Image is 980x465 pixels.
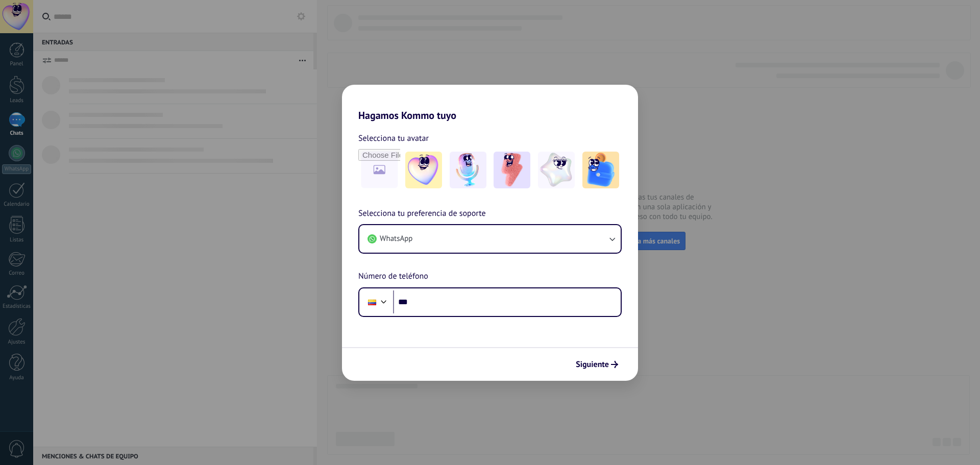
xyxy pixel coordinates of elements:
[362,291,382,313] div: Colombia: + 57
[405,152,442,188] img: -1.jpeg
[358,270,428,283] span: Número de teléfono
[538,152,575,188] img: -4.jpeg
[450,152,486,188] img: -2.jpeg
[358,207,486,221] span: Selecciona tu preferencia de soporte
[342,85,638,121] h2: Hagamos Kommo tuyo
[358,132,429,145] span: Selecciona tu avatar
[582,152,619,188] img: -5.jpeg
[571,356,623,373] button: Siguiente
[494,152,530,188] img: -3.jpeg
[576,361,609,368] span: Siguiente
[380,234,412,244] span: WhatsApp
[359,225,621,253] button: WhatsApp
